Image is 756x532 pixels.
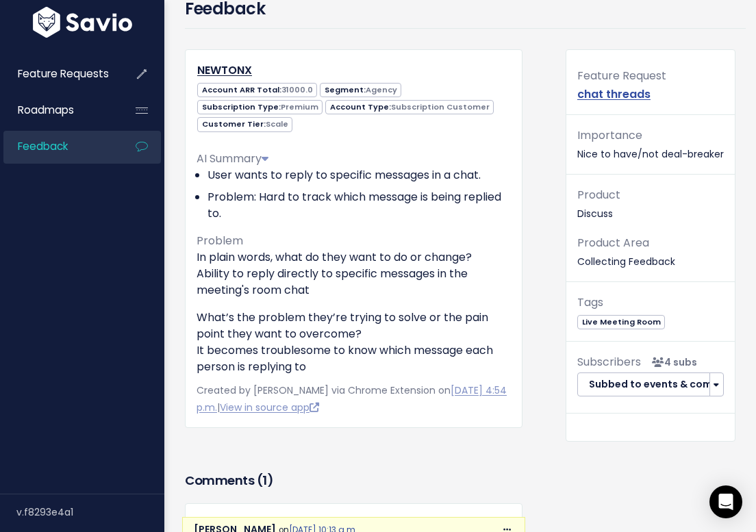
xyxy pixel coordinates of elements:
img: logo-white.9d6f32f41409.svg [29,7,136,38]
a: chat threads [577,86,651,102]
span: Tags [577,294,603,310]
span: Problem [197,233,243,249]
span: Product [577,187,620,203]
span: Subscribers [577,354,641,370]
a: Feedback [3,131,114,162]
div: v.f8293e4a1 [16,494,164,530]
span: 31000.0 [281,84,313,95]
span: Premium [281,101,318,112]
span: Agency [366,84,397,95]
li: Problem: Hard to track which message is being replied to. [207,189,511,222]
p: What’s the problem they’re trying to solve or the pain point they want to overcome? It becomes tr... [197,309,511,375]
p: Discuss [577,186,724,223]
span: Live Meeting Room [577,315,665,329]
span: Subscription Type: [197,100,323,114]
span: Feedback [18,139,68,153]
p: In plain words, what do they want to do or change? Ability to reply directly to specific messages... [197,249,511,299]
div: Open Intercom Messenger [709,485,742,518]
span: Feature Requests [18,66,109,81]
h3: Comments ( ) [185,471,522,490]
span: Scale [266,118,288,129]
span: Account Type: [325,100,494,114]
span: <p><strong>Subscribers</strong><br><br> - Kelly Kendziorski<br> - Angie Espinoza<br> - Alexander ... [646,355,697,369]
span: Feature Request [577,68,666,84]
a: NEWTONX [197,62,252,78]
a: [DATE] 4:54 p.m. [197,383,507,414]
a: Roadmaps [3,94,114,126]
span: 1 [262,472,267,489]
span: Customer Tier: [197,117,292,131]
a: View in source app [220,401,319,414]
p: Collecting Feedback [577,233,724,270]
span: Roadmaps [18,103,74,117]
a: Live Meeting Room [577,314,665,328]
span: AI Summary [197,151,268,166]
a: Feature Requests [3,58,114,90]
span: Segment: [320,83,401,97]
span: Created by [PERSON_NAME] via Chrome Extension on | [197,383,507,414]
span: Product Area [577,235,649,251]
button: Subbed to events & comments [577,372,710,397]
li: User wants to reply to specific messages in a chat. [207,167,511,183]
p: Nice to have/not deal-breaker [577,126,724,163]
span: Importance [577,127,642,143]
span: Subscription Customer [391,101,490,112]
span: Account ARR Total: [197,83,317,97]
